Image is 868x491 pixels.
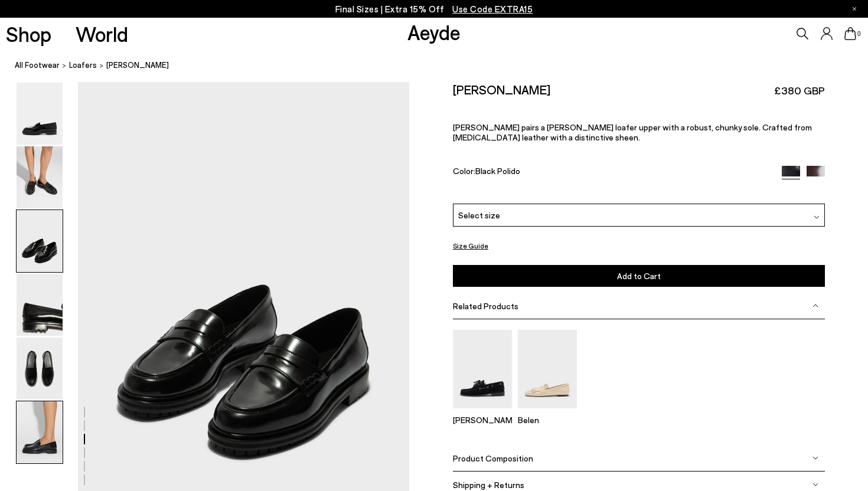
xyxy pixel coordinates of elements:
[617,271,661,281] span: Add to Cart
[453,238,488,253] button: Size Guide
[518,415,577,425] p: Belen
[453,400,512,425] a: Harris Suede Mocassin Flats [PERSON_NAME]
[453,265,825,287] button: Add to Cart
[15,59,60,71] a: All Footwear
[69,59,97,71] a: Loafers
[812,482,818,487] img: svg%3E
[814,214,820,220] img: svg%3E
[453,166,770,179] div: Color:
[453,330,512,408] img: Harris Suede Mocassin Flats
[17,401,63,463] img: Leon Loafers - Image 6
[844,27,856,40] a: 0
[458,209,500,221] span: Select size
[15,50,868,82] nav: breadcrumb
[17,146,63,208] img: Leon Loafers - Image 2
[17,274,63,336] img: Leon Loafers - Image 4
[518,400,577,425] a: Belen Tassel Loafers Belen
[17,338,63,400] img: Leon Loafers - Image 5
[475,166,520,176] span: Black Polido
[453,480,524,490] span: Shipping + Returns
[452,4,533,14] span: Navigate to /collections/ss25-final-sizes
[812,303,818,309] img: svg%3E
[453,301,518,311] span: Related Products
[453,453,533,463] span: Product Composition
[774,83,825,98] span: £380 GBP
[17,210,63,272] img: Leon Loafers - Image 3
[106,59,169,71] span: [PERSON_NAME]
[76,24,128,44] a: World
[453,122,825,142] p: [PERSON_NAME] pairs a [PERSON_NAME] loafer upper with a robust, chunky sole. Crafted from [MEDICA...
[17,83,63,145] img: Leon Loafers - Image 1
[453,415,512,425] p: [PERSON_NAME]
[518,330,577,408] img: Belen Tassel Loafers
[335,2,533,17] p: Final Sizes | Extra 15% Off
[812,455,818,461] img: svg%3E
[6,24,51,44] a: Shop
[856,31,862,37] span: 0
[407,19,461,44] a: Aeyde
[453,82,550,97] h2: [PERSON_NAME]
[69,60,97,70] span: Loafers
